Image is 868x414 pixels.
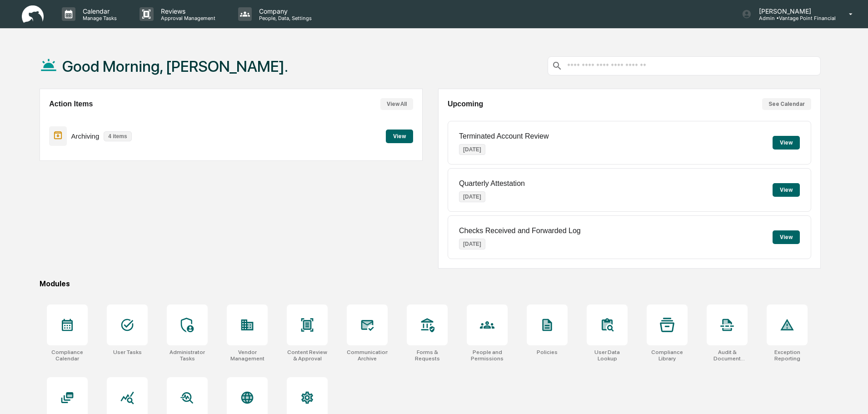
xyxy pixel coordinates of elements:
[773,183,800,197] button: View
[459,227,581,235] p: Checks Received and Forwarded Log
[287,349,328,362] div: Content Review & Approval
[407,349,448,362] div: Forms & Requests
[647,349,688,362] div: Compliance Library
[587,349,628,362] div: User Data Lookup
[459,239,485,249] p: [DATE]
[773,230,800,244] button: View
[227,349,268,362] div: Vendor Management
[459,191,485,202] p: [DATE]
[380,98,413,110] button: View All
[386,130,413,143] button: View
[47,349,88,362] div: Compliance Calendar
[154,7,220,15] p: Reviews
[71,132,100,140] p: Archiving
[537,349,558,355] div: Policies
[459,132,549,140] p: Terminated Account Review
[75,15,121,21] p: Manage Tasks
[752,7,836,15] p: [PERSON_NAME]
[104,131,131,141] p: 4 items
[707,349,748,362] div: Audit & Document Logs
[22,5,44,23] img: logo
[839,384,863,409] iframe: Open customer support
[762,98,811,110] button: See Calendar
[62,57,288,75] h1: Good Morning, [PERSON_NAME].
[773,136,800,150] button: View
[459,144,485,155] p: [DATE]
[448,100,483,108] h2: Upcoming
[40,279,821,288] div: Modules
[49,100,93,108] h2: Action Items
[347,349,388,362] div: Communications Archive
[167,349,208,362] div: Administrator Tasks
[252,7,316,15] p: Company
[252,15,316,21] p: People, Data, Settings
[386,131,413,140] a: View
[75,7,121,15] p: Calendar
[154,15,220,21] p: Approval Management
[767,349,808,362] div: Exception Reporting
[752,15,836,21] p: Admin • Vantage Point Financial
[467,349,508,362] div: People and Permissions
[113,349,142,355] div: User Tasks
[459,180,525,188] p: Quarterly Attestation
